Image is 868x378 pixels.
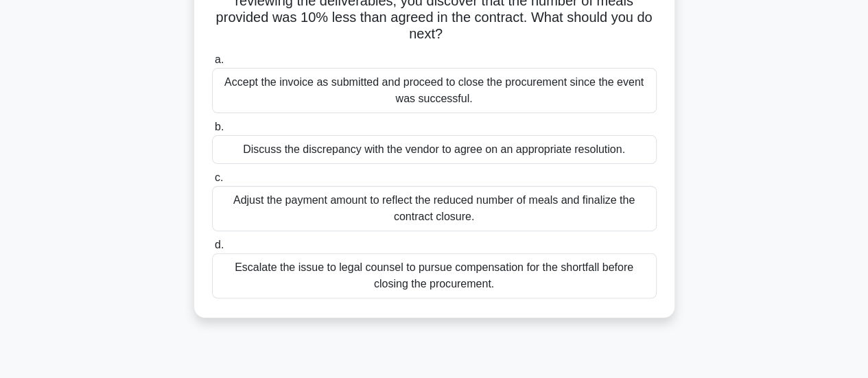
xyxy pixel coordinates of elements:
span: d. [215,239,224,250]
div: Escalate the issue to legal counsel to pursue compensation for the shortfall before closing the p... [212,253,657,298]
div: Adjust the payment amount to reflect the reduced number of meals and finalize the contract closure. [212,186,657,231]
div: Discuss the discrepancy with the vendor to agree on an appropriate resolution. [212,135,657,164]
span: a. [215,54,224,65]
span: c. [215,172,223,183]
span: b. [215,121,224,132]
div: Accept the invoice as submitted and proceed to close the procurement since the event was successful. [212,68,657,113]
